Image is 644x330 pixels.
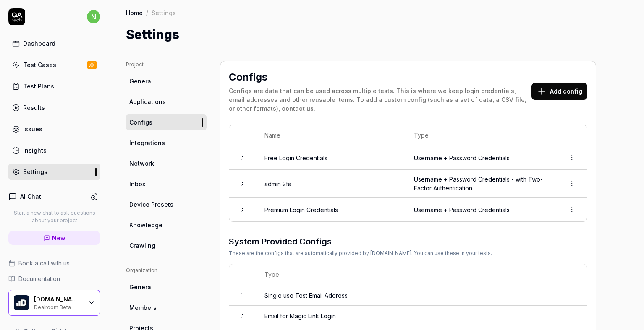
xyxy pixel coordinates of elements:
span: Book a call with us [18,259,70,268]
a: Home [126,8,143,17]
span: Crawling [129,241,155,250]
button: Add config [531,83,587,100]
span: Applications [129,97,166,106]
a: Applications [126,94,207,109]
a: Book a call with us [8,259,100,268]
h2: Configs [229,70,267,85]
span: Inbox [129,179,145,188]
a: New [8,231,100,245]
a: Network [126,156,207,171]
h1: Settings [126,25,179,44]
div: Settings [23,167,47,176]
a: Issues [8,121,100,137]
div: Dashboard [23,39,55,48]
a: Knowledge [126,217,207,233]
td: admin 2fa [256,170,406,198]
a: Configs [126,114,207,130]
th: Name [256,125,406,146]
td: Username + Password Credentials [406,146,557,170]
td: Email for Magic Link Login [256,306,587,326]
a: General [126,279,207,295]
p: Start a new chat to ask questions about your project [8,209,100,224]
td: Single use Test Email Address [256,285,587,306]
a: General [126,73,207,89]
a: Members [126,300,207,315]
a: Documentation [8,274,100,283]
div: Test Cases [23,60,56,69]
span: General [129,77,153,86]
a: Inbox [126,176,207,192]
span: Integrations [129,138,165,147]
div: Test Plans [23,82,54,91]
div: Dealroom.co B.V. [34,296,83,303]
span: Knowledge [129,221,162,229]
span: New [52,234,65,242]
a: Crawling [126,238,207,253]
div: Organization [126,267,207,274]
a: contact us [282,105,314,112]
a: Dashboard [8,35,100,52]
button: n [87,8,100,25]
div: Configs are data that can be used across multiple tests. This is where we keep login credentials,... [229,86,531,113]
a: Results [8,99,100,116]
div: Project [126,61,207,68]
div: Dealroom Beta [34,303,83,310]
div: Settings [152,8,176,17]
span: n [87,10,100,23]
div: These are the configs that are automatically provided by [DOMAIN_NAME]. You can use these in your... [229,249,492,257]
a: Integrations [126,135,207,151]
span: Configs [129,118,152,127]
div: Results [23,103,45,112]
span: Documentation [18,274,60,283]
td: Free Login Credentials [256,146,406,170]
a: Test Cases [8,57,100,73]
th: Type [406,125,557,146]
div: Issues [23,125,42,133]
a: Insights [8,142,100,159]
span: Members [129,303,157,312]
h4: AI Chat [20,192,41,201]
td: Premium Login Credentials [256,198,406,221]
div: Insights [23,146,47,155]
img: Dealroom.co B.V. Logo [14,295,29,310]
button: Dealroom.co B.V. Logo[DOMAIN_NAME] B.V.Dealroom Beta [8,290,100,316]
div: / [146,8,148,17]
a: Test Plans [8,78,100,94]
th: Type [256,264,587,285]
span: Network [129,159,154,168]
span: Device Presets [129,200,173,209]
a: Settings [8,164,100,180]
span: General [129,283,153,291]
td: Username + Password Credentials - with Two-Factor Authentication [406,170,557,198]
h3: System Provided Configs [229,235,492,248]
a: Device Presets [126,197,207,212]
td: Username + Password Credentials [406,198,557,221]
